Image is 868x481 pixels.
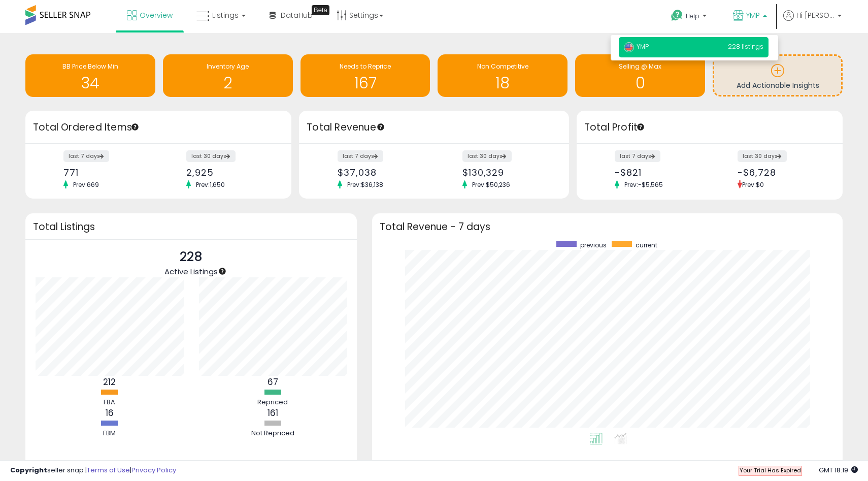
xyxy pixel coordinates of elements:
[796,10,834,20] span: Hi [PERSON_NAME]
[443,75,562,91] h1: 18
[186,167,274,178] div: 2,925
[338,167,426,178] div: $37,038
[268,376,278,388] b: 67
[462,167,551,178] div: $130,329
[624,42,634,52] img: usa.png
[79,398,140,407] div: FBA
[467,180,515,189] span: Prev: $50,236
[783,10,842,33] a: Hi [PERSON_NAME]
[615,167,702,178] div: -$821
[615,150,660,162] label: last 7 days
[306,75,425,91] h1: 167
[10,465,47,475] strong: Copyright
[268,407,278,419] b: 161
[281,10,313,20] span: DataHub
[191,180,230,189] span: Prev: 1,650
[25,54,155,97] a: BB Price Below Min 34
[714,56,841,95] a: Add Actionable Insights
[376,122,385,132] div: Tooltip anchor
[33,120,284,135] h3: Total Ordered Items
[663,2,717,33] a: Help
[307,120,561,135] h3: Total Revenue
[63,167,151,178] div: 771
[580,75,700,91] h1: 0
[186,150,236,162] label: last 30 days
[624,42,649,51] span: YMP
[212,10,239,20] span: Listings
[575,54,705,97] a: Selling @ Max 0
[207,62,249,71] span: Inventory Age
[819,465,858,475] span: 2025-09-6 18:19 GMT
[619,62,661,71] span: Selling @ Max
[338,150,383,162] label: last 7 days
[164,247,218,267] p: 228
[106,407,114,419] b: 16
[301,54,430,97] a: Needs to Reprice 167
[738,167,825,178] div: -$6,728
[312,5,329,15] div: Tooltip anchor
[636,122,645,132] div: Tooltip anchor
[163,54,293,97] a: Inventory Age 2
[62,62,118,71] span: BB Price Below Min
[742,180,764,189] span: Prev: $0
[63,150,109,162] label: last 7 days
[584,120,835,135] h3: Total Profit
[10,466,176,475] div: seller snap | |
[103,376,116,388] b: 212
[168,75,288,91] h1: 2
[477,62,528,71] span: Non Competitive
[737,80,819,90] span: Add Actionable Insights
[33,223,349,231] h3: Total Listings
[738,150,787,162] label: last 30 days
[671,9,683,22] i: Get Help
[728,42,763,51] span: 228 listings
[619,180,668,189] span: Prev: -$5,565
[438,54,567,97] a: Non Competitive 18
[79,429,140,438] div: FBM
[140,10,173,20] span: Overview
[30,75,150,91] h1: 34
[740,466,801,474] span: Your Trial Has Expired
[242,398,303,407] div: Repriced
[68,180,104,189] span: Prev: 669
[580,241,607,249] span: previous
[340,62,391,71] span: Needs to Reprice
[242,429,303,438] div: Not Repriced
[686,12,699,20] span: Help
[130,122,140,132] div: Tooltip anchor
[380,223,835,231] h3: Total Revenue - 7 days
[131,465,176,475] a: Privacy Policy
[342,180,388,189] span: Prev: $36,138
[636,241,657,249] span: current
[218,267,227,276] div: Tooltip anchor
[746,10,760,20] span: YMP
[87,465,130,475] a: Terms of Use
[462,150,512,162] label: last 30 days
[164,266,218,277] span: Active Listings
